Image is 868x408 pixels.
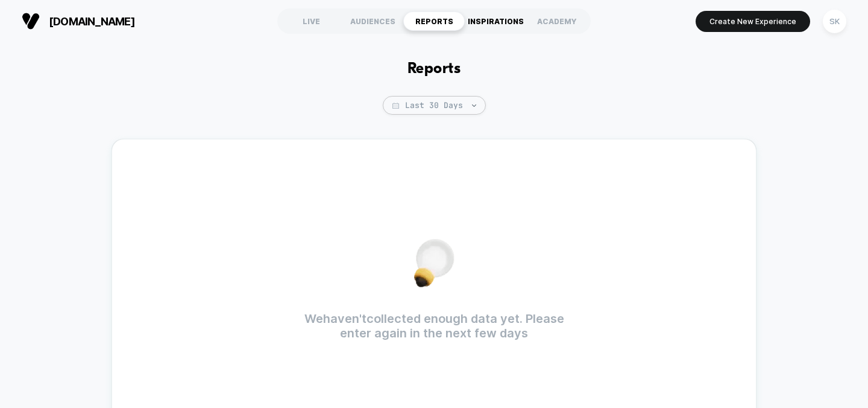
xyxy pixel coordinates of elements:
div: INSPIRATIONS [465,11,526,31]
img: end [472,104,476,107]
div: LIVE [280,11,342,31]
img: Visually logo [22,12,40,30]
span: Last 30 Days [383,96,486,115]
button: Create New Experience [696,11,810,32]
img: calendar [392,103,399,109]
button: [DOMAIN_NAME] [18,11,139,31]
span: [DOMAIN_NAME] [49,15,135,28]
h1: Reports [407,60,461,78]
div: SK [823,10,846,33]
div: REPORTS [403,11,465,31]
button: SK [819,9,850,34]
img: no_data [414,239,454,287]
p: We haven't collected enough data yet. Please enter again in the next few days [304,311,564,340]
div: ACADEMY [526,11,588,31]
div: AUDIENCES [342,11,403,31]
